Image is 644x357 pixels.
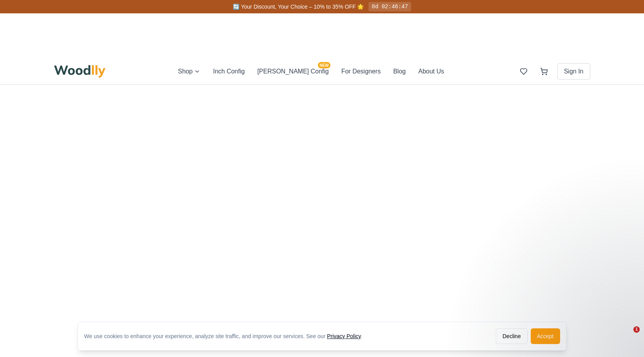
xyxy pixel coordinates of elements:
span: NEW [318,62,330,68]
a: Privacy Policy [327,333,361,339]
button: Inch Config [213,67,245,76]
img: Woodlly [54,65,106,78]
button: Blog [393,67,406,76]
div: We use cookies to enhance your experience, analyze site traffic, and improve our services. See our . [84,332,369,340]
button: About Us [418,67,444,76]
button: Decline [496,328,528,344]
div: 0d 02:46:47 [368,2,411,11]
button: [PERSON_NAME] ConfigNEW [257,67,328,76]
iframe: Intercom live chat [617,326,636,345]
button: Accept [531,328,560,344]
span: 🔄 Your Discount, Your Choice – 10% to 35% OFF 🌟 [233,4,364,10]
button: For Designers [341,67,381,76]
span: 1 [633,326,640,333]
button: Sign In [557,63,590,80]
button: Shop [178,67,200,76]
